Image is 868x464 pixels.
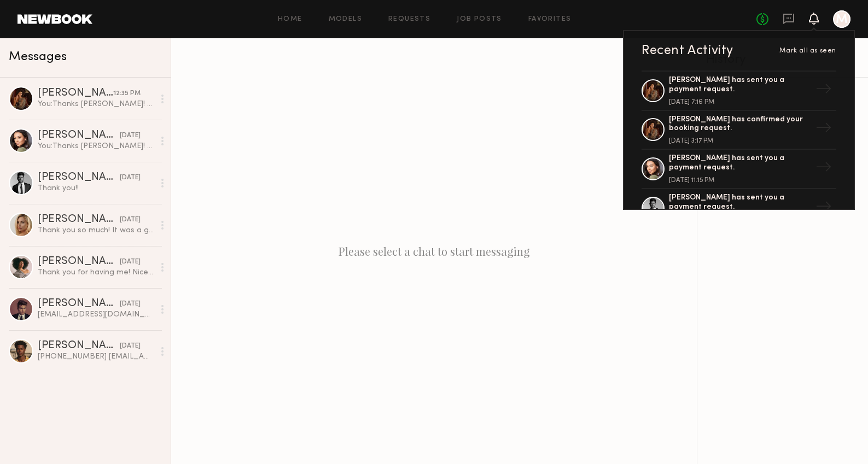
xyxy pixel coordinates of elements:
[642,150,836,189] a: [PERSON_NAME] has sent you a payment request.[DATE] 11:15 PM→
[120,215,141,225] div: [DATE]
[38,99,154,109] div: You: Thanks [PERSON_NAME]! Was great working with you.
[811,155,836,183] div: →
[669,193,811,212] div: [PERSON_NAME] has sent you a payment request.
[779,48,836,54] span: Mark all as seen
[811,194,836,222] div: →
[669,138,811,144] div: [DATE] 3:17 PM
[120,173,141,183] div: [DATE]
[120,341,141,351] div: [DATE]
[457,16,502,23] a: Job Posts
[38,256,120,267] div: [PERSON_NAME]
[38,141,154,151] div: You: Thanks [PERSON_NAME]! So happy to connect on another one. Hope to see you again sooner than ...
[642,111,836,150] a: [PERSON_NAME] has confirmed your booking request.[DATE] 3:17 PM→
[38,309,154,320] div: [EMAIL_ADDRESS][DOMAIN_NAME]
[642,71,836,111] a: [PERSON_NAME] has sent you a payment request.[DATE] 7:16 PM→
[388,16,430,23] a: Requests
[120,299,141,309] div: [DATE]
[669,76,811,95] div: [PERSON_NAME] has sent you a payment request.
[113,89,141,99] div: 12:35 PM
[833,10,850,28] a: M
[120,131,141,141] div: [DATE]
[38,351,154,362] div: [PHONE_NUMBER] [EMAIL_ADDRESS][DOMAIN_NAME]
[38,298,120,309] div: [PERSON_NAME]
[811,115,836,144] div: →
[329,16,362,23] a: Models
[38,214,120,225] div: [PERSON_NAME]
[669,115,811,134] div: [PERSON_NAME] has confirmed your booking request.
[38,340,120,351] div: [PERSON_NAME]
[38,183,154,193] div: Thank you!!
[642,44,733,57] div: Recent Activity
[38,225,154,236] div: Thank you so much! It was a great day! :)
[642,189,836,228] a: [PERSON_NAME] has sent you a payment request.→
[278,16,302,23] a: Home
[38,172,120,183] div: [PERSON_NAME]
[669,99,811,105] div: [DATE] 7:16 PM
[669,154,811,173] div: [PERSON_NAME] has sent you a payment request.
[9,51,67,63] span: Messages
[669,177,811,184] div: [DATE] 11:15 PM
[38,88,113,99] div: [PERSON_NAME]
[811,77,836,105] div: →
[38,267,154,278] div: Thank you for having me! Nice meeting you too :)
[38,130,120,141] div: [PERSON_NAME]
[528,16,572,23] a: Favorites
[120,257,141,267] div: [DATE]
[171,38,697,464] div: Please select a chat to start messaging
